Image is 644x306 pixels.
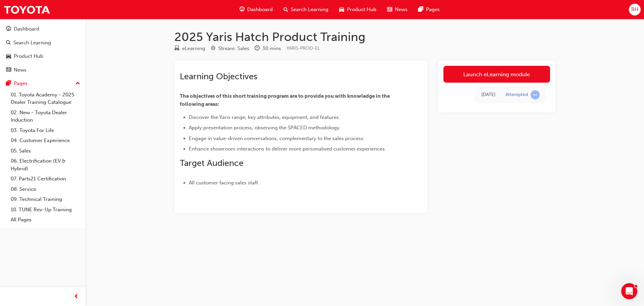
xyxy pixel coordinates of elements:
[14,80,28,87] div: Pages
[3,37,83,49] a: Search Learning
[262,45,281,52] div: 30 mins
[6,26,11,32] span: guage-icon
[334,3,382,16] a: car-iconProduct Hub
[621,283,637,299] iframe: Intercom live chat
[8,156,83,174] a: 06. Electrification (EV & Hybrid)
[426,6,440,13] span: Pages
[3,64,83,76] a: News
[234,3,278,16] a: guage-iconDashboard
[3,2,50,17] img: Trak
[255,44,281,53] div: Duration
[74,293,79,301] span: prev-icon
[631,6,638,13] span: RH
[13,39,51,47] div: Search Learning
[218,45,249,52] div: Stream: Sales
[3,23,83,35] a: Dashboard
[8,90,83,107] a: 01. Toyota Academy - 2025 Dealer Training Catalogue
[8,107,83,125] a: 02. New - Toyota Dealer Induction
[14,66,26,74] div: News
[8,215,83,225] a: All Pages
[8,125,83,136] a: 03. Toyota For Life
[481,91,495,99] div: Tue Jun 24 2025 16:29:45 GMT+1000 (Australian Eastern Standard Time)
[189,125,341,131] span: Apply presentation process, observing the SPACED methodology.
[247,6,273,13] span: Dashboard
[347,6,376,13] span: Product Hub
[395,6,408,13] span: News
[189,135,365,141] span: Engage in value-driven conversations, complementary to the sales process.
[3,77,83,90] button: Pages
[629,4,641,15] button: RH
[75,79,80,88] span: up-icon
[189,146,386,152] span: Enhance showroom interactions to deliver more personalised customer experiences.
[291,6,328,13] span: Search Learning
[180,93,391,107] span: The objectives of this short training program are to provide you with knowledge in the following ...
[3,21,83,77] button: DashboardSearch LearningProduct HubNews
[339,5,344,14] span: car-icon
[8,194,83,205] a: 09. Technical Training
[443,66,550,83] a: Launch eLearning module
[211,46,216,52] span: target-icon
[189,114,340,120] span: Discover the Yaris range, key attributes, equipment, and features.
[180,71,257,82] span: Learning Objectives
[8,174,83,184] a: 07. Parts21 Certification
[14,25,39,33] div: Dashboard
[6,53,11,59] span: car-icon
[8,205,83,215] a: 10. TUNE Rev-Up Training
[283,5,288,14] span: search-icon
[382,3,413,16] a: news-iconNews
[174,44,205,53] div: Type
[278,3,334,16] a: search-iconSearch Learning
[3,50,83,62] a: Product Hub
[8,184,83,194] a: 08. Service
[505,92,528,98] div: Attempted
[180,158,244,168] span: Target Audience
[6,67,11,73] span: news-icon
[6,81,11,87] span: pages-icon
[286,45,320,51] span: Learning resource code
[239,5,245,14] span: guage-icon
[8,146,83,156] a: 05. Sales
[211,44,249,53] div: Stream
[182,45,205,52] div: eLearning
[387,5,392,14] span: news-icon
[418,5,423,14] span: pages-icon
[14,52,43,60] div: Product Hub
[174,30,555,44] h1: 2025 Yaris Hatch Product Training
[189,180,259,186] span: All customer facing sales staff.
[255,46,260,52] span: clock-icon
[413,3,445,16] a: pages-iconPages
[531,90,540,99] span: learningRecordVerb_ATTEMPT-icon
[6,40,11,46] span: search-icon
[174,46,179,52] span: learningResourceType_ELEARNING-icon
[8,135,83,146] a: 04. Customer Experience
